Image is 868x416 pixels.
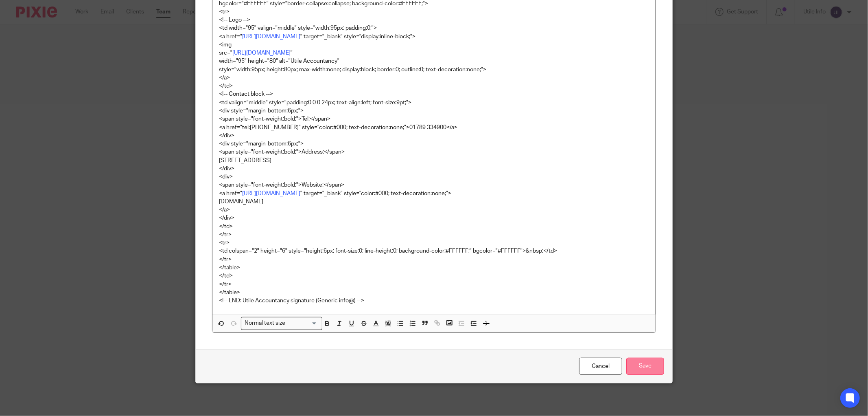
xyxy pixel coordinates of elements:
[219,8,649,16] p: <tr>
[219,99,649,107] p: <td valign="middle" style="padding:0 0 0 24px; text-align:left; font-size:9pt;">
[219,140,649,148] p: <div style="margin-bottom:6px;">
[219,49,649,57] p: src=" "
[219,288,649,297] p: </table>
[219,198,649,206] p: [DOMAIN_NAME]
[219,132,649,140] p: </div>
[219,173,649,181] p: <div>
[219,214,649,222] p: </div>
[579,358,622,375] a: Cancel
[219,165,649,173] p: </div>
[219,239,649,247] p: <tr>
[219,123,649,132] p: <a href="tel:[PHONE_NUMBER]" style="color:#000; text-decoration:none;">01789 334900</a>
[219,148,649,156] p: <span style="font-weight:bold;">Address:</span>
[219,206,649,214] p: </a>
[219,74,649,82] p: </a>
[242,34,300,40] a: [URL][DOMAIN_NAME]
[219,231,649,239] p: </tr>
[219,90,649,98] p: <!-- Contact block -->
[219,247,649,255] p: <td colspan="2" height="6" style="height:6px; font-size:0; line-height:0; background-color:#FFFFF...
[219,16,649,24] p: <!-- Logo -->
[219,57,649,65] p: width="95" height="80" alt="Utile Accountancy"
[219,181,649,189] p: <span style="font-weight:bold;">Website:</span>
[219,41,649,49] p: <img
[242,191,300,196] a: [URL][DOMAIN_NAME]
[219,107,649,115] p: <div style="margin-bottom:6px;">
[219,255,649,264] p: </tr>
[219,82,649,90] p: </td>
[626,358,664,375] input: Save
[219,24,649,32] p: <td width="95" valign="middle" style="width:95px; padding:0;">
[219,189,649,198] p: <a href=" " target="_blank" style="color:#000; text-decoration:none;">
[219,66,649,74] p: style="width:95px; height:80px; max-width:none; display:block; border:0; outline:0; text-decorati...
[219,272,649,280] p: </td>
[288,319,317,328] input: Search for option
[219,33,649,41] p: <a href=" " target="_blank" style="display:inline-block;">
[219,222,649,231] p: </td>
[243,319,287,328] span: Normal text size
[219,156,649,165] p: [STREET_ADDRESS]
[219,297,649,305] p: <!-- END: Utile Accountancy signature (Generic info@) -->
[219,115,649,123] p: <span style="font-weight:bold;">Tel:</span>
[241,317,322,330] div: Search for option
[219,264,649,272] p: </table>
[232,50,291,56] a: [URL][DOMAIN_NAME]
[219,280,649,288] p: </tr>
